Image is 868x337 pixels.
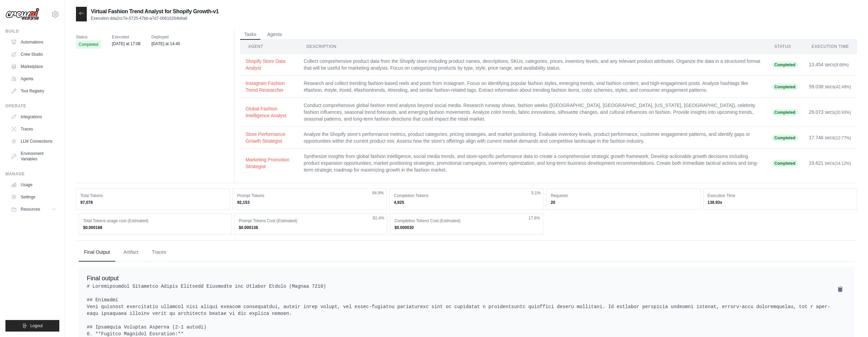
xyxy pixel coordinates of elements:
dt: Completion Tokens Cost (Estimated) [394,218,538,224]
th: Agent [240,40,298,54]
a: Marketplace [8,61,59,72]
div: Build [5,29,59,34]
dd: $0.000030 [394,225,538,230]
td: Analyze the Shopify store's performance metrics, product categories, pricing strategies, and mark... [298,127,766,149]
span: Completed [76,40,101,49]
td: 29.073 secs [804,98,857,127]
a: LLM Connections [8,136,59,147]
span: Completed [772,160,798,167]
span: 82.4% [373,215,384,221]
button: Marketing Promotion Strategist [245,156,293,170]
span: Completed [772,109,798,116]
td: Conduct comprehensive global fashion trend analysis beyond social media. Research runway shows, f... [298,98,766,127]
a: Settings [8,192,59,202]
dd: 20 [551,200,696,205]
dd: 97,078 [80,200,225,205]
span: (20.93%) [834,110,851,115]
td: 59.038 secs [804,76,857,98]
button: Shopify Store Data Analyst [245,58,293,71]
dt: Total Tokens usage cost (Estimated) [83,218,227,224]
span: (12.77%) [834,136,851,140]
button: Logout [5,320,59,332]
div: Operate [5,103,59,109]
span: Completed [772,135,798,141]
span: Executed [112,34,141,40]
span: Final output [87,275,119,282]
a: Environment Variables [8,148,59,164]
th: Status [766,40,804,54]
dd: $0.000168 [83,225,227,230]
td: Collect comprehensive product data from the Shopify store including product names, descriptions, ... [298,54,766,76]
a: Usage [8,179,59,190]
dt: Prompt Tokens Cost (Estimated) [239,218,383,224]
a: Tool Registry [8,86,59,96]
button: Instagram Fashion Trend Researcher [245,80,293,93]
dt: Total Tokens [80,193,225,198]
span: (42.49%) [834,85,851,89]
a: Traces [8,124,59,135]
time: August 31, 2025 at 14:45 IST [152,41,180,46]
span: Status [76,34,101,40]
p: Execution dda2cc7e-5725-47bb-a7d7-00610264b8a8 [91,16,219,21]
td: 17.746 secs [804,127,857,149]
span: Resources [21,207,40,212]
button: Resources [8,204,59,215]
button: Tasks [240,30,260,40]
h2: Virtual Fashion Trend Analyst for Shopify Growth-v1 [91,7,219,16]
span: Deployed [152,34,180,40]
dt: Completion Tokens [394,193,539,198]
a: Integrations [8,111,59,122]
span: Completed [772,61,798,68]
a: Crew Studio [8,49,59,60]
button: Store Performance Growth Strategist [245,131,293,144]
time: August 31, 2025 at 17:08 IST [112,41,141,46]
th: Description [298,40,766,54]
button: Final Output [79,243,115,262]
span: Logout [30,323,43,329]
span: 17.6% [529,215,540,221]
dt: Prompt Tokens [237,193,382,198]
button: Agents [263,30,286,40]
span: 94.9% [372,190,384,196]
th: Execution Time [804,40,857,54]
dd: 4,925 [394,200,539,205]
button: Traces [146,243,172,262]
a: Automations [8,37,59,48]
td: 13.454 secs [804,54,857,76]
td: 19.621 secs [804,149,857,178]
span: (14.12%) [834,161,851,166]
dd: $0.000138 [239,225,383,230]
dt: Execution Time [708,193,853,198]
td: Research and collect trending fashion-based reels and posts from Instagram. Focus on identifying ... [298,76,766,98]
img: Logo [5,8,39,21]
dd: 92,153 [237,200,382,205]
span: (9.68%) [834,63,849,67]
a: Agents [8,73,59,84]
td: Synthesize insights from global fashion intelligence, social media trends, and store-specific per... [298,149,766,178]
span: Completed [772,84,798,90]
button: Artifact [118,243,144,262]
span: 5.1% [531,190,540,196]
button: Global Fashion Intelligence Analyst [245,105,293,119]
dt: Requests [551,193,696,198]
div: Manage [5,171,59,177]
dd: 138.93s [708,200,853,205]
